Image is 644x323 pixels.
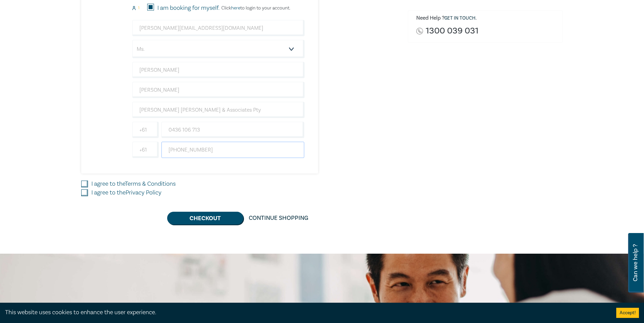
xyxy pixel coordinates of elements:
[157,4,220,13] label: I am booking for myself.
[426,26,479,36] a: 1300 039 031
[125,180,176,188] a: Terms & Conditions
[220,5,290,11] p: Click to login to your account.
[161,122,305,138] input: Mobile*
[126,189,161,197] a: Privacy Policy
[132,62,305,78] input: First Name*
[91,188,161,197] label: I agree to the
[231,5,240,11] a: here
[616,308,639,318] button: Accept cookies
[416,15,558,22] h6: Need Help ? .
[132,122,159,138] input: +61
[444,15,475,21] a: Get in touch
[243,212,314,225] a: Continue Shopping
[161,142,305,158] input: Phone
[132,82,305,98] input: Last Name*
[132,102,305,118] input: Company
[81,302,241,320] h2: Stay informed.
[138,6,139,10] small: 1
[167,212,243,225] button: Checkout
[91,180,176,188] label: I agree to the
[5,308,606,317] div: This website uses cookies to enhance the user experience.
[132,20,305,36] input: Attendee Email*
[132,142,159,158] input: +61
[632,237,639,289] span: Can we help ?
